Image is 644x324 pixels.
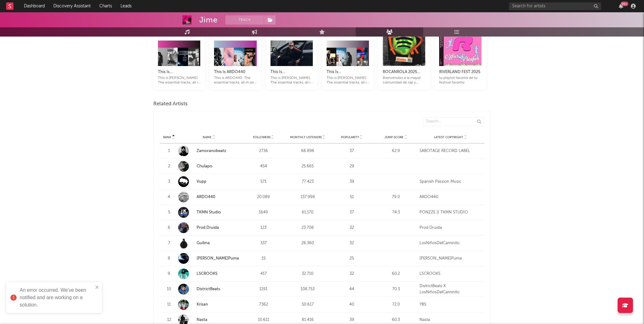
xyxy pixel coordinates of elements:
a: TKMN Studio [178,207,240,218]
div: 10 [163,286,175,292]
a: Zamoranobeatz [197,149,226,153]
div: 2 [163,163,175,170]
div: 7 [163,240,175,246]
div: 40 [331,302,372,308]
a: Chulapo [178,161,240,172]
div: ROCANROLA 2025 #RapAttitude [383,68,425,76]
div: 5 [163,209,175,216]
div: 37 [331,209,372,216]
button: close [95,285,99,291]
div: 1 [163,148,175,154]
a: This Is [PERSON_NAME]This is [PERSON_NAME]. The essential tracks, all in one playlist. [158,62,200,85]
a: DistrictBeats [178,284,240,295]
div: 79.0 [375,194,416,200]
div: 50.617 [287,302,328,308]
div: 32 [331,225,372,231]
a: Krisan [178,299,240,310]
button: 99+ [619,4,623,9]
div: Bienvenidxs a la mayor comunidad de rap y cultura hip hop de este país. [383,76,425,85]
a: ROCANROLA 2025 #RapAttitudeBienvenidxs a la mayor comunidad de rap y cultura hip hop de este país. [383,62,425,85]
div: Prod.Druida [420,225,481,231]
a: RIVERLAND FEST 2025tu playlist favorita de tu festival favorito [439,62,481,85]
div: LSCROOKS [420,271,481,277]
a: LSCROOKS [178,268,240,279]
div: 108.753 [287,286,328,292]
div: This Is [PERSON_NAME] [158,68,200,76]
a: Guilma [197,241,210,245]
a: This Is ARDO440This is ARDO440. The essential tracks, all in one playlist. [214,62,256,85]
div: 10.611 [243,317,284,323]
div: 44 [331,286,372,292]
div: 123 [243,225,284,231]
div: 74.3 [375,209,416,216]
div: ARDO440 [420,194,481,200]
div: 20.089 [243,194,284,200]
div: YBS [420,302,481,308]
div: 337 [243,240,284,246]
span: Monthly Listeners [290,135,322,139]
div: This is ARDO440. The essential tracks, all in one playlist. [214,76,256,85]
div: 25.665 [287,163,328,170]
div: 12 [163,317,175,323]
button: Track [225,15,264,25]
div: 72.0 [375,302,416,308]
span: Rank [163,135,171,139]
div: 29 [331,163,372,170]
div: 51 [331,194,372,200]
div: 77.423 [287,179,328,185]
div: 37 [331,148,372,154]
a: Zamoranobeatz [178,146,240,156]
div: PONZZE || TKMN STUDIO [420,209,481,216]
div: 60.3 [375,317,416,323]
a: Nasta [197,318,207,322]
div: An error occurred. We've been notified and are working on a solution. [20,287,93,309]
span: Followers [253,135,270,139]
div: This is [PERSON_NAME]. The essential tracks, all in one playlist. [158,76,200,85]
div: 2736 [243,148,284,154]
a: Krisan [197,303,208,306]
div: 39 [331,317,372,323]
a: Guilma [178,238,240,248]
a: ARDO440 [178,192,240,202]
div: 32.710 [287,271,328,277]
span: Name [203,135,212,139]
a: TKMN Studio [197,210,221,214]
div: 26.360 [287,240,328,246]
a: Prod.Druida [197,226,219,230]
span: Latest Copyright [434,135,463,139]
div: This is [PERSON_NAME]. The essential tracks, all in one playlist. [270,76,313,85]
div: 62.9 [375,148,416,154]
a: Vupp [197,180,206,184]
div: 417 [243,271,284,277]
div: SABOTAGE RECORD LABEL [420,148,481,154]
a: Chulapo [197,164,212,168]
div: 15 [243,256,284,262]
div: 70.3 [375,286,416,292]
div: 9 [163,271,175,277]
a: This Is [PERSON_NAME]This is [PERSON_NAME]. The essential tracks, all in one playlist. [270,62,313,85]
div: 81.416 [287,317,328,323]
div: This Is ARDO440 [214,68,256,76]
span: Related Artists [153,100,188,108]
input: Search for artists [509,2,601,10]
div: DistrictBeats X LosNiñosDelCaminito [420,283,481,295]
a: ARDO440 [197,195,215,199]
div: 11 [163,302,175,308]
div: Spanish Passion Music [420,179,481,185]
div: 4 [163,194,175,200]
input: Search... [423,117,484,126]
a: DistrictBeats [197,287,220,291]
div: [PERSON_NAME]Puma [420,256,481,262]
a: [PERSON_NAME]Puma [178,253,240,264]
div: 137.998 [287,194,328,200]
div: 32 [331,240,372,246]
div: 1649 [243,209,284,216]
span: Popularity [341,135,359,139]
a: LSCROOKS [197,272,217,276]
div: This Is [PERSON_NAME] [327,68,369,76]
div: 3 [163,179,175,185]
div: 61.170 [287,209,328,216]
div: This Is [PERSON_NAME] [270,68,313,76]
div: 39 [331,179,372,185]
div: 7362 [243,302,284,308]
